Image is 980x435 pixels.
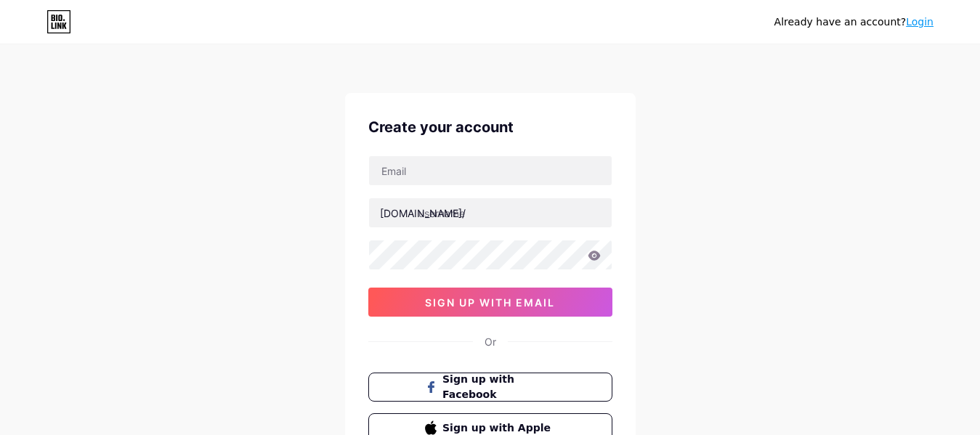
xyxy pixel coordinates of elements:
[369,198,612,227] input: username
[774,15,934,30] div: Already have an account?
[485,334,496,349] div: Or
[906,16,934,28] a: Login
[368,116,612,138] div: Create your account
[369,156,612,185] input: Email
[425,296,555,309] span: sign up with email
[380,206,466,221] div: [DOMAIN_NAME]/
[442,372,555,402] span: Sign up with Facebook
[368,288,612,317] button: sign up with email
[368,373,612,402] button: Sign up with Facebook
